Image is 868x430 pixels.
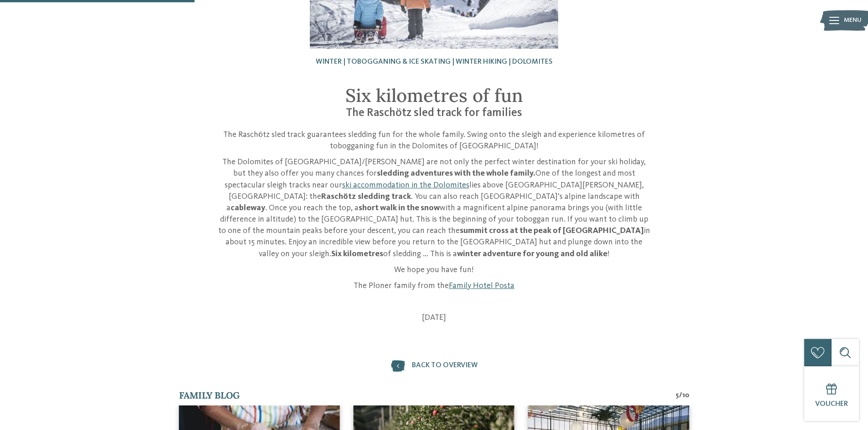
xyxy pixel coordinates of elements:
p: The Dolomites of [GEOGRAPHIC_DATA]/[PERSON_NAME] are not only the perfect winter destination for ... [218,157,651,260]
strong: sledding adventures with the whole family. [377,169,535,177]
span: Family Blog [179,390,240,401]
strong: summit cross at the peak of [GEOGRAPHIC_DATA] [460,227,644,235]
span: 5 [676,390,679,400]
p: [DATE] [218,312,651,324]
span: The Raschötz sled track for families [346,107,522,119]
a: Voucher [804,366,859,421]
span: Six kilometres of fun [345,84,523,107]
strong: winter adventure for young and old alike [457,250,607,258]
strong: cableway [231,204,265,212]
strong: Raschötz [321,192,356,201]
a: Family Hotel Posta [449,282,514,290]
strong: Six kilometres [331,250,383,258]
p: The Raschötz sled track guarantees sledding fun for the whole family. Swing onto the sleigh and e... [218,129,651,152]
span: back to overview [412,361,478,370]
p: We hope you have fun! [218,264,651,276]
p: The Ploner family from the [218,280,651,292]
span: 10 [682,390,689,400]
strong: sledding track [358,192,411,201]
a: back to overview [391,360,478,372]
a: ski accommodation in the Dolomites [342,181,469,189]
span: Winter | Tobogganing & ice skating | Winter hiking | Dolomites [316,58,553,66]
span: / [679,390,682,400]
span: Voucher [815,400,848,408]
strong: short walk in the snow [359,204,440,212]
